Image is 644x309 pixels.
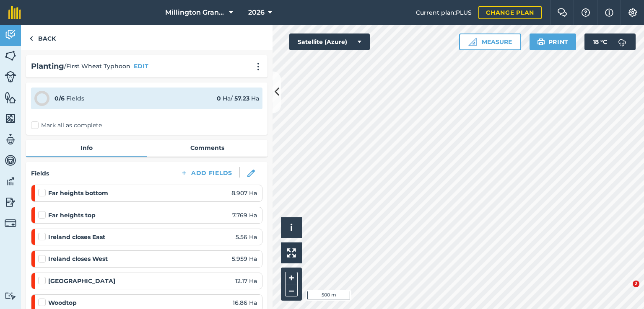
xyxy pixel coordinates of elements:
img: svg+xml;base64,PD94bWwgdmVyc2lvbj0iMS4wIiBlbmNvZGluZz0idXRmLTgiPz4KPCEtLSBHZW5lcmF0b3I6IEFkb2JlIE... [5,292,16,300]
img: svg+xml;base64,PHN2ZyB4bWxucz0iaHR0cDovL3d3dy53My5vcmcvMjAwMC9zdmciIHdpZHRoPSI1NiIgaGVpZ2h0PSI2MC... [5,91,16,104]
h4: Fields [31,169,49,178]
span: 5.56 Ha [236,232,257,242]
button: Measure [459,33,521,50]
strong: Far heights top [48,211,96,220]
a: Back [21,25,64,50]
h2: Planting [31,60,64,72]
a: Change plan [478,6,542,19]
strong: Far heights bottom [48,188,108,198]
img: svg+xml;base64,PHN2ZyB4bWxucz0iaHR0cDovL3d3dy53My5vcmcvMjAwMC9zdmciIHdpZHRoPSI5IiBoZWlnaHQ9IjI0Ii... [29,33,33,44]
strong: Ireland closes West [48,254,108,263]
img: Four arrows, one pointing top left, one top right, one bottom right and the last bottom left [287,248,296,257]
strong: 57.23 [234,95,249,102]
img: svg+xml;base64,PD94bWwgdmVyc2lvbj0iMS4wIiBlbmNvZGluZz0idXRmLTgiPz4KPCEtLSBHZW5lcmF0b3I6IEFkb2JlIE... [5,71,16,82]
span: 18 ° C [593,33,607,50]
img: Ruler icon [468,38,477,46]
img: svg+xml;base64,PHN2ZyB4bWxucz0iaHR0cDovL3d3dy53My5vcmcvMjAwMC9zdmciIHdpZHRoPSI1NiIgaGVpZ2h0PSI2MC... [5,112,16,125]
span: 5.959 Ha [232,254,257,263]
span: i [290,222,293,233]
button: Satellite (Azure) [289,33,370,50]
img: svg+xml;base64,PHN2ZyB4bWxucz0iaHR0cDovL3d3dy53My5vcmcvMjAwMC9zdmciIHdpZHRoPSI1NiIgaGVpZ2h0PSI2MC... [5,49,16,62]
button: 18 °C [584,33,636,50]
strong: [GEOGRAPHIC_DATA] [48,276,115,286]
img: svg+xml;base64,PD94bWwgdmVyc2lvbj0iMS4wIiBlbmNvZGluZz0idXRmLTgiPz4KPCEtLSBHZW5lcmF0b3I6IEFkb2JlIE... [5,217,16,229]
img: svg+xml;base64,PD94bWwgdmVyc2lvbj0iMS4wIiBlbmNvZGluZz0idXRmLTgiPz4KPCEtLSBHZW5lcmF0b3I6IEFkb2JlIE... [614,33,631,50]
img: svg+xml;base64,PD94bWwgdmVyc2lvbj0iMS4wIiBlbmNvZGluZz0idXRmLTgiPz4KPCEtLSBHZW5lcmF0b3I6IEFkb2JlIE... [5,133,16,146]
label: Mark all as complete [31,121,102,130]
img: A question mark icon [581,8,591,17]
img: svg+xml;base64,PD94bWwgdmVyc2lvbj0iMS4wIiBlbmNvZGluZz0idXRmLTgiPz4KPCEtLSBHZW5lcmF0b3I6IEFkb2JlIE... [5,196,16,209]
img: Two speech bubbles overlapping with the left bubble in the forefront [557,8,567,17]
img: svg+xml;base64,PHN2ZyB4bWxucz0iaHR0cDovL3d3dy53My5vcmcvMjAwMC9zdmciIHdpZHRoPSIyMCIgaGVpZ2h0PSIyNC... [253,62,263,71]
strong: Ireland closes East [48,232,105,242]
button: Print [530,33,576,50]
span: Current plan : PLUS [416,8,472,17]
span: / First Wheat Typhoon [64,62,130,71]
img: svg+xml;base64,PHN2ZyB4bWxucz0iaHR0cDovL3d3dy53My5vcmcvMjAwMC9zdmciIHdpZHRoPSIxOSIgaGVpZ2h0PSIyNC... [537,37,545,47]
img: svg+xml;base64,PD94bWwgdmVyc2lvbj0iMS4wIiBlbmNvZGluZz0idXRmLTgiPz4KPCEtLSBHZW5lcmF0b3I6IEFkb2JlIE... [5,175,16,188]
button: – [285,284,298,296]
a: Info [26,140,147,156]
strong: Woodtop [48,298,77,307]
a: Comments [147,140,267,156]
span: 2 [633,281,639,287]
span: Millington Grange [165,8,226,18]
div: Ha / Ha [217,94,259,103]
div: Fields [55,94,84,103]
strong: 0 / 6 [55,95,65,102]
img: svg+xml;base64,PHN2ZyB4bWxucz0iaHR0cDovL3d3dy53My5vcmcvMjAwMC9zdmciIHdpZHRoPSIxNyIgaGVpZ2h0PSIxNy... [605,8,613,18]
img: fieldmargin Logo [8,6,21,19]
span: 8.907 Ha [231,188,257,198]
img: svg+xml;base64,PD94bWwgdmVyc2lvbj0iMS4wIiBlbmNvZGluZz0idXRmLTgiPz4KPCEtLSBHZW5lcmF0b3I6IEFkb2JlIE... [5,28,16,41]
strong: 0 [217,95,221,102]
button: + [285,272,298,284]
button: i [281,217,302,238]
span: 7.769 Ha [232,211,257,220]
img: A cog icon [628,8,638,17]
span: 16.86 Ha [233,298,257,307]
img: svg+xml;base64,PHN2ZyB3aWR0aD0iMTgiIGhlaWdodD0iMTgiIHZpZXdCb3g9IjAgMCAxOCAxOCIgZmlsbD0ibm9uZSIgeG... [247,170,255,177]
span: 2026 [248,8,265,18]
button: EDIT [134,62,148,71]
iframe: Intercom live chat [615,281,636,301]
span: 12.17 Ha [235,276,257,286]
img: svg+xml;base64,PD94bWwgdmVyc2lvbj0iMS4wIiBlbmNvZGluZz0idXRmLTgiPz4KPCEtLSBHZW5lcmF0b3I6IEFkb2JlIE... [5,154,16,167]
button: Add Fields [174,167,239,179]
